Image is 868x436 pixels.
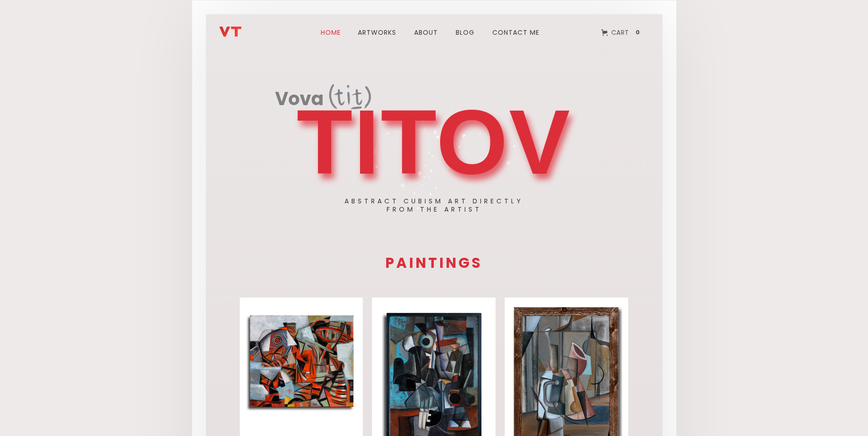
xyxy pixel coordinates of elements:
[297,101,571,183] h1: TITOV
[275,83,593,187] a: VovaTitTITOVAbstract Cubism ART directlyfrom the artist
[409,16,443,49] a: about
[352,16,402,49] a: ARTWORks
[633,28,642,37] div: 0
[235,256,633,270] h3: PAINTINGS
[246,312,357,412] img: Painting, 75 w x 85 h cm, Oil on canvas
[487,16,545,49] a: Contact me
[275,90,323,110] h2: Vova
[450,16,480,49] a: blog
[219,27,242,37] img: Vladimir Titov
[611,27,629,38] div: Cart
[316,16,345,49] a: Home
[219,19,274,37] a: home
[329,84,371,109] img: Tit
[345,197,523,213] h2: Abstract Cubism ART directly from the artist
[594,22,649,43] a: Open empty cart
